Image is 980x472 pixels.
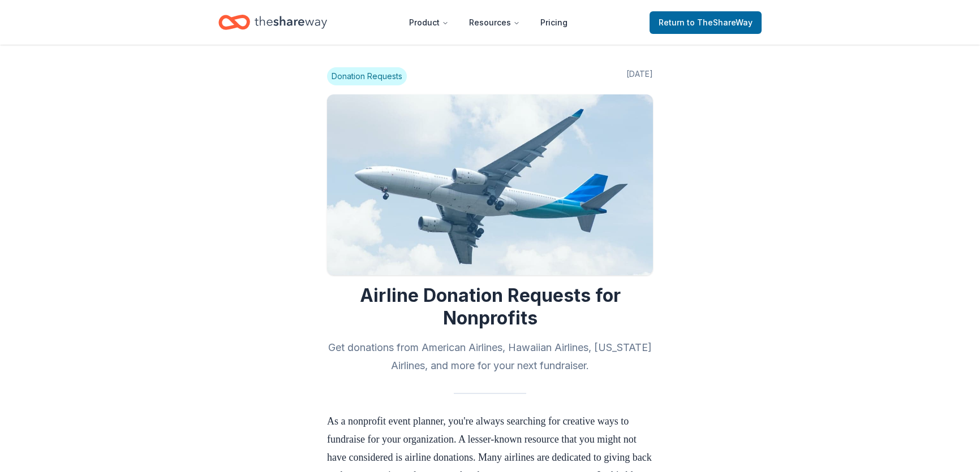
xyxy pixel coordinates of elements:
button: Product [400,11,458,34]
a: Home [218,9,327,36]
a: Pricing [531,11,577,34]
h1: Airline Donation Requests for Nonprofits [327,284,653,330]
span: Donation Requests [327,67,407,85]
span: [DATE] [626,67,653,85]
span: to TheShareWay [687,18,753,27]
img: Image for Airline Donation Requests for Nonprofits [327,94,653,275]
h2: Get donations from American Airlines, Hawaiian Airlines, [US_STATE] Airlines, and more for your n... [327,339,653,375]
nav: Main [400,9,577,36]
a: Returnto TheShareWay [650,11,762,34]
span: Return [659,16,753,29]
button: Resources [460,11,529,34]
